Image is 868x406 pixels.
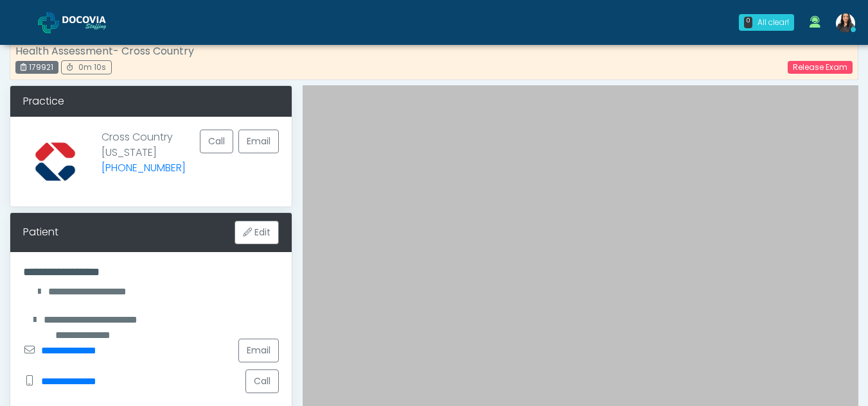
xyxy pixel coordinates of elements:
p: Cross Country [US_STATE] [102,130,186,183]
button: Edit [235,221,279,244]
button: Call [200,130,233,153]
div: 0 [744,17,752,28]
img: Provider image [23,130,87,194]
div: Patient [23,224,58,240]
span: 0m 10s [78,62,106,72]
img: Viral Patel [836,13,855,33]
a: Docovia [38,1,127,43]
img: Docovia [38,12,59,33]
img: Docovia [62,16,127,29]
a: Email [238,339,279,362]
div: 179921 [15,61,58,74]
a: Release Exam [788,61,853,74]
a: 0 All clear! [731,9,802,36]
div: All clear! [757,17,789,28]
button: Call [245,369,279,393]
a: Email [238,130,279,153]
strong: Health Assessment- Cross Country [15,44,194,58]
div: Practice [10,86,292,117]
a: [PHONE_NUMBER] [102,160,186,175]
